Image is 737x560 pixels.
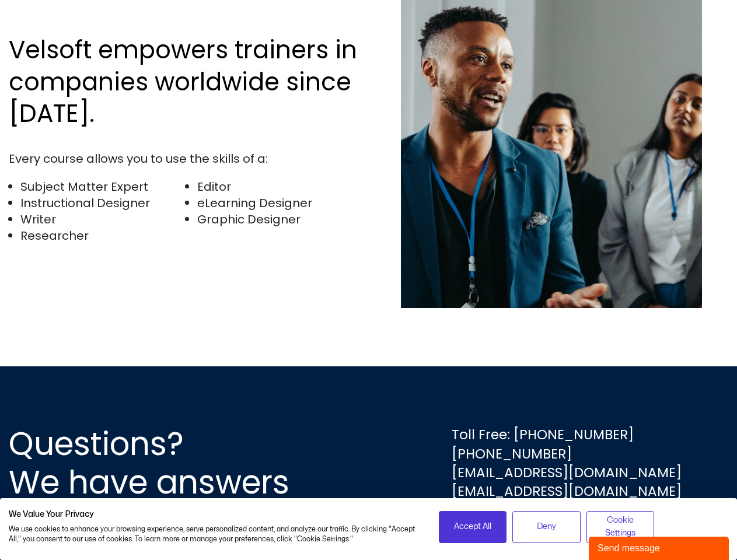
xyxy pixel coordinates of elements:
button: Accept all cookies [439,511,507,543]
li: Editor [197,178,362,195]
span: Accept All [454,520,491,533]
h2: We Value Your Privacy [9,509,421,520]
iframe: chat widget [589,534,731,560]
p: We use cookies to enhance your browsing experience, serve personalized content, and analyze our t... [9,524,421,544]
span: Deny [537,520,556,533]
li: Writer [20,211,186,228]
li: Instructional Designer [20,195,186,211]
h2: Velsoft empowers trainers in companies worldwide since [DATE]. [9,34,363,130]
span: Cookie Settings [594,514,647,540]
li: Researcher [20,228,186,244]
button: Adjust cookie preferences [586,511,655,543]
li: Subject Matter Expert [20,178,186,195]
h2: Questions? We have answers [9,425,331,502]
button: Deny all cookies [512,511,581,543]
div: Every course allows you to use the skills of a: [9,150,363,167]
div: Toll Free: [PHONE_NUMBER] [PHONE_NUMBER] [EMAIL_ADDRESS][DOMAIN_NAME] [EMAIL_ADDRESS][DOMAIN_NAME] [452,425,682,501]
li: eLearning Designer [197,195,362,211]
li: Graphic Designer [197,211,362,228]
